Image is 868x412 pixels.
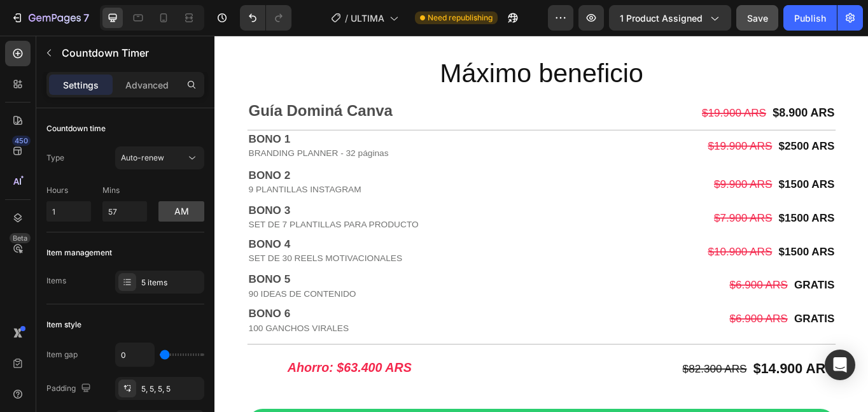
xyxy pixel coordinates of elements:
[63,78,99,92] p: Settings
[794,11,826,25] div: Publish
[659,165,724,181] p: $1500 ARS
[351,11,384,25] span: ULTIMA
[570,83,645,97] s: $19.900 ARS
[46,152,64,164] div: Type
[677,283,724,299] p: GRATIS
[39,316,378,333] p: BONO 6
[39,215,378,228] p: SET DE 7 PLANTILLAS PARA PRODUCTO
[39,276,378,293] p: BONO 5
[10,233,31,243] div: Beta
[125,78,169,92] p: Advanced
[39,78,208,98] span: Guía Dominá Canva
[39,254,378,267] p: SET DE 30 REELS MOTIVACIONALES
[83,10,89,25] p: 7
[747,13,768,24] span: Save
[547,382,622,396] s: $82.300 ARS
[85,380,230,396] i: Ahorro: $63.400 ARS
[121,153,164,162] span: Auto-renew
[116,343,154,366] input: Auto
[141,383,201,395] div: 5, 5, 5, 5
[428,12,493,24] span: Need republishing
[576,122,651,136] s: $19.900 ARS
[584,206,652,220] s: $7.900 ARS
[584,166,652,180] s: $9.900 ARS
[39,155,378,171] p: BONO 2
[12,136,31,146] div: 450
[609,5,731,31] button: 1 product assigned
[115,146,204,169] button: Auto-renew
[46,123,106,134] div: Countdown time
[46,185,91,196] p: Hours
[39,235,378,252] p: BONO 4
[620,11,703,25] span: 1 product assigned
[102,185,147,196] p: Mins
[601,284,669,298] s: $6.900 ARS
[46,319,81,330] div: Item style
[46,275,66,287] div: Items
[38,23,725,65] h2: Máximo beneficio
[659,120,724,137] p: $2500 ARS
[5,5,95,31] button: 7
[39,174,378,187] p: 9 PLANTILLAS INSTAGRAM
[576,245,651,259] s: $10.900 ARS
[601,323,669,337] s: $6.900 ARS
[46,247,112,259] div: Item management
[39,336,378,349] p: 100 GANCHOS VIRALES
[39,195,378,212] p: BONO 3
[825,350,855,380] div: Open Intercom Messenger
[46,380,94,397] div: Padding
[652,82,724,99] p: $8.900 ARS
[214,36,868,412] iframe: Design area
[677,322,724,339] p: GRATIS
[659,204,724,221] p: $1500 ARS
[783,5,837,31] button: Publish
[240,5,291,31] div: Undo/Redo
[659,244,724,260] p: $1500 ARS
[736,5,778,31] button: Save
[345,11,348,25] span: /
[629,380,724,398] span: $14.900 ARS
[39,112,378,129] p: BONO 1
[141,277,201,288] div: 5 items
[39,131,378,145] p: BRANDING PLANNER - 32 páginas
[62,45,199,60] p: Countdown Timer
[158,201,204,222] button: am
[46,349,78,360] div: Item gap
[39,295,378,309] p: 90 IDEAS DE CONTENIDO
